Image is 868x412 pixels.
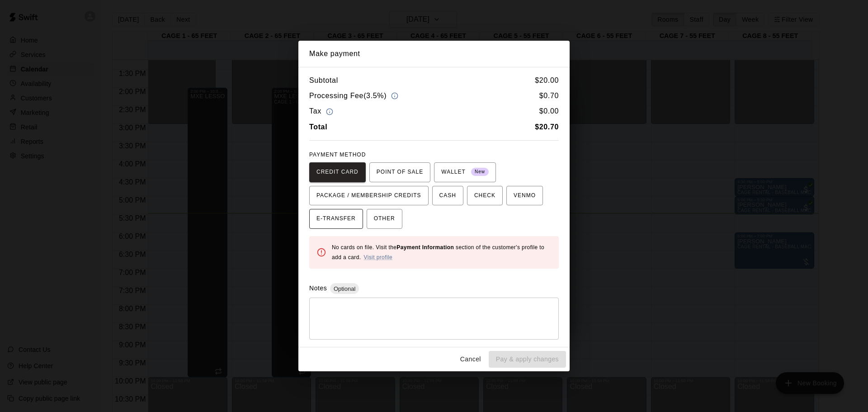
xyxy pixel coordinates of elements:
[369,162,430,182] button: POINT OF SALE
[374,212,395,226] span: OTHER
[535,75,559,86] h6: $ 20.00
[474,189,495,203] span: CHECK
[471,166,489,178] span: New
[377,165,423,180] span: POINT OF SALE
[456,351,485,368] button: Cancel
[332,244,544,260] span: No cards on file. Visit the section of the customer's profile to add a card.
[396,244,454,251] b: Payment Information
[309,209,363,229] button: E-TRANSFER
[439,189,456,203] span: CASH
[514,189,536,203] span: VENMO
[309,186,429,206] button: PACKAGE / MEMBERSHIP CREDITS
[309,152,366,158] span: PAYMENT METHOD
[367,209,402,229] button: OTHER
[298,41,570,67] h2: Make payment
[330,285,359,292] span: Optional
[309,75,338,86] h6: Subtotal
[309,105,335,118] h6: Tax
[309,162,366,182] button: CREDIT CARD
[441,165,489,180] span: WALLET
[434,162,496,182] button: WALLET New
[539,90,559,102] h6: $ 0.70
[535,123,559,131] b: $ 20.70
[363,254,392,260] a: Visit profile
[506,186,543,206] button: VENMO
[539,105,559,118] h6: $ 0.00
[309,284,327,292] label: Notes
[309,123,327,131] b: Total
[432,186,463,206] button: CASH
[316,212,356,226] span: E-TRANSFER
[316,165,359,180] span: CREDIT CARD
[467,186,503,206] button: CHECK
[316,189,421,203] span: PACKAGE / MEMBERSHIP CREDITS
[309,90,401,102] h6: Processing Fee ( 3.5% )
